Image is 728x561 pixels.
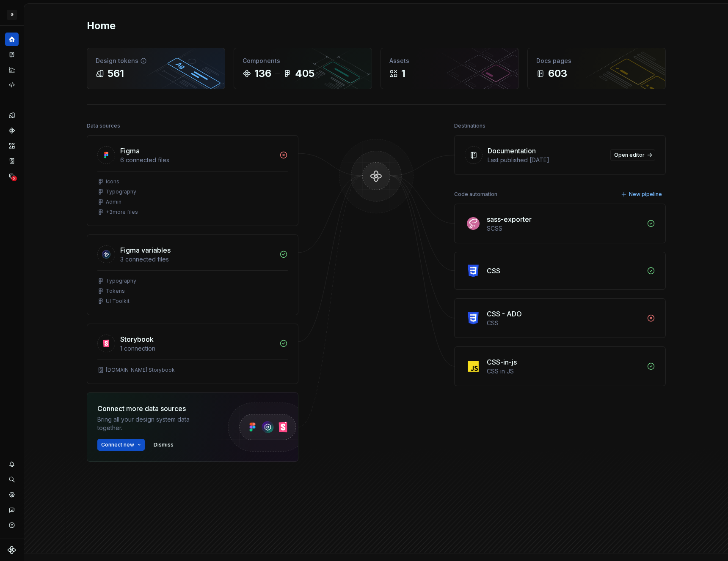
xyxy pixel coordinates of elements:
div: Typography [106,188,136,195]
button: Dismiss [150,439,177,451]
a: Components136405 [234,48,372,89]
div: Code automation [454,188,497,200]
div: 603 [548,67,567,80]
div: CSS [487,319,642,327]
div: Typography [106,278,136,284]
div: CSS-in-js [487,357,517,367]
div: Destinations [454,120,485,132]
div: 136 [254,67,271,80]
div: G [7,10,17,20]
div: CSS - ADO [487,309,522,319]
span: Connect new [101,441,134,448]
button: Notifications [5,458,19,471]
div: Last published [DATE] [488,156,605,164]
div: Figma variables [120,245,171,255]
div: Data sources [87,120,120,132]
span: Open editor [614,152,645,158]
div: CSS in JS [487,367,642,376]
div: Bring all your design system data together. [97,415,212,432]
div: sass-exporter [487,214,532,224]
a: Figma variables3 connected filesTypographyTokensUI Toolkit [87,234,298,315]
a: Storybook1 connection[DOMAIN_NAME] Storybook [87,324,298,384]
a: Figma6 connected filesIconsTypographyAdmin+3more files [87,135,298,226]
a: Open editor [610,149,655,161]
a: Components [5,124,19,137]
div: Connect more data sources [97,403,212,414]
a: Assets1 [381,48,519,89]
div: Design tokens [96,57,216,65]
a: Documentation [5,48,19,61]
div: CSS [487,266,500,276]
div: + 3 more files [106,209,138,215]
a: Docs pages603 [527,48,666,89]
a: Storybook stories [5,154,19,168]
a: Home [5,33,19,46]
div: 6 connected files [120,156,274,164]
span: Dismiss [154,441,174,448]
div: Docs pages [536,57,657,65]
div: Storybook [120,334,154,344]
svg: Supernova Logo [8,546,16,554]
a: Settings [5,488,19,501]
button: Connect new [97,439,145,451]
a: Analytics [5,63,19,76]
div: [DOMAIN_NAME] Storybook [106,367,175,373]
div: Icons [106,178,119,185]
div: Tokens [106,288,125,294]
div: Admin [106,199,121,205]
span: New pipeline [629,191,662,198]
button: G [2,5,22,24]
div: 1 [401,67,405,80]
a: Code automation [5,78,19,92]
div: 405 [295,67,314,80]
button: New pipeline [618,188,666,200]
div: Documentation [488,146,536,156]
div: Components [243,57,363,65]
div: SCSS [487,224,642,233]
div: Assets [389,57,510,65]
a: Design tokens561 [87,48,225,89]
button: Search ⌘K [5,473,19,486]
div: Figma [120,146,140,156]
div: 3 connected files [120,255,274,264]
div: 1 connection [120,344,274,353]
button: Contact support [5,503,19,517]
a: Design tokens [5,109,19,122]
div: UI Toolkit [106,298,130,305]
a: Data sources [5,169,19,183]
div: 561 [108,67,124,80]
a: Assets [5,139,19,153]
h2: Home [87,19,116,33]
